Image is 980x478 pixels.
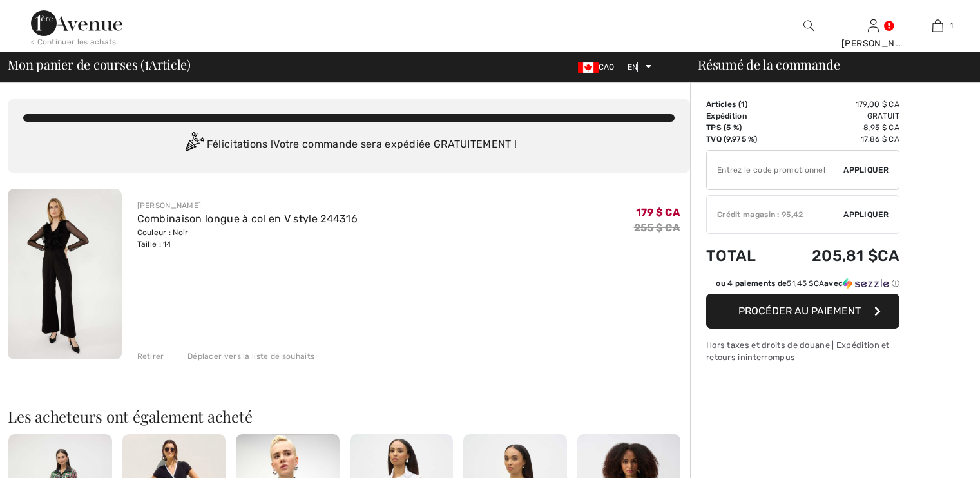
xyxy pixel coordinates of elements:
font: 1 [950,21,953,30]
font: Résumé de la commande [698,55,840,73]
button: Procéder au paiement [706,294,899,329]
font: 1 [144,52,149,74]
div: ou 4 paiements de avec [716,278,899,289]
img: Sezzle [843,278,889,289]
font: Mon panier de courses ( [8,55,144,73]
font: Crédit magasin : 95,42 [717,210,803,219]
font: 17,86 $ CA [861,135,899,144]
font: Félicitations ! [207,138,274,150]
font: EN [628,62,638,72]
font: Couleur : Noir [137,228,189,237]
font: Total [706,247,756,265]
input: Code promotionnel [707,151,843,189]
div: ou 4 paiements de51,45 $CAavecSezzle Cliquez pour en savoir plus sur Sezzle [706,278,899,294]
img: Combinaison longue à col en V style 244316 [8,189,122,359]
font: 179,00 $ CA [856,100,899,109]
a: 1 [906,18,969,33]
font: TVQ (9,975 %) [706,135,757,144]
font: Votre commande sera expédiée GRATUITEMENT ! [273,138,517,150]
font: 1 [741,100,745,109]
font: Appliquer [843,166,889,175]
font: TPS (5 %) [706,123,742,132]
font: 179 $ CA [636,206,680,218]
img: Congratulation2.svg [181,132,207,158]
font: ) [745,100,747,109]
a: Combinaison longue à col en V style 244316 [137,213,358,225]
font: 8,95 $ CA [863,123,899,132]
font: [PERSON_NAME] [137,201,202,210]
font: Appliquer [843,210,889,219]
font: < Continuer les achats [31,37,117,46]
font: Gratuit [867,111,899,120]
font: 255 $ CA [634,222,680,234]
font: Expédition [706,111,747,120]
font: CAO [599,62,615,72]
font: Retirer [137,352,164,361]
img: Dollar canadien [578,62,599,73]
img: 1ère Avenue [31,10,122,36]
font: Déplacer vers la liste de souhaits [187,352,314,361]
a: Se connecter [868,19,879,32]
span: 51,45 $CA [787,279,824,288]
font: 205,81 $CA [812,247,899,265]
img: Mes informations [868,18,879,33]
img: rechercher sur le site [803,18,814,33]
font: Les acheteurs ont également acheté [8,406,253,426]
font: [PERSON_NAME] [841,38,917,49]
font: Procéder au paiement [738,305,861,317]
font: Article) [149,55,191,73]
font: Articles ( [706,100,741,109]
font: Taille : 14 [137,240,171,249]
font: Hors taxes et droits de douane | Expédition et retours ininterrompus [706,340,890,362]
img: Mon sac [932,18,943,33]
